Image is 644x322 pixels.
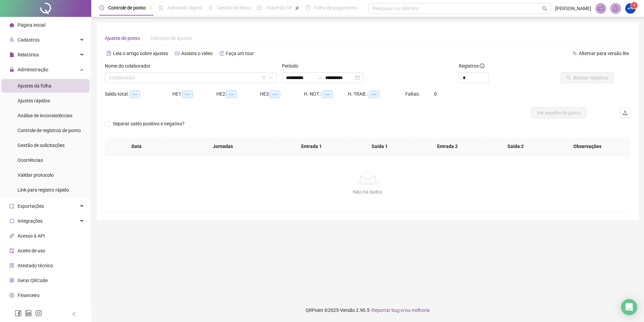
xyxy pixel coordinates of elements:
span: 0 [434,91,437,97]
span: Gestão de solicitações [18,143,65,148]
span: --:-- [369,91,379,98]
span: --:-- [226,91,237,98]
label: Período [282,62,303,70]
span: home [9,23,14,27]
span: Acesso à API [18,233,45,239]
div: Open Intercom Messenger [621,299,637,315]
span: file-text [106,51,111,56]
span: dashboard [257,5,262,10]
span: facebook [15,310,22,317]
span: clock-circle [99,5,104,10]
span: Validar protocolo [18,172,54,178]
div: HE 3: [260,90,304,98]
span: upload [622,110,628,116]
sup: Atualize o seu contato no menu Meus Dados [631,2,638,9]
span: Ajustes rápidos [18,98,50,103]
th: Saída 1 [345,137,413,156]
span: api [9,233,14,238]
span: book [305,5,310,10]
div: Não há dados [113,188,622,196]
span: --:-- [270,91,280,98]
span: history [219,51,224,56]
span: info-circle [480,64,484,68]
div: Saldo total: [105,90,172,98]
span: Administração [18,67,48,72]
span: --:-- [182,91,193,98]
span: Folha de pagamento [314,5,357,10]
th: Saída 2 [481,137,549,156]
span: --:-- [129,91,140,98]
span: Página inicial [18,22,45,28]
img: 52457 [625,3,636,14]
div: H. TRAB.: [348,90,405,98]
span: youtube [175,51,180,56]
span: Painel do DP [266,5,292,10]
span: left [72,312,76,316]
div: H. NOT.: [304,90,348,98]
span: sun [208,5,213,10]
span: Financeiro [18,293,40,298]
span: Separar saldo positivo e negativo? [110,120,187,127]
span: Aceite de uso [18,248,45,253]
span: swap-right [317,75,323,80]
div: HE 1: [172,90,216,98]
button: Ver espelho de ponto [531,107,586,118]
span: Histórico de ajustes [151,35,192,41]
span: Atestado técnico [18,263,53,268]
span: notification [598,5,604,11]
span: pushpin [295,6,299,10]
th: Entrada 1 [278,137,345,156]
span: Ajustes de ponto [105,35,140,41]
span: Relatórios [18,52,39,57]
span: swap [572,51,577,56]
span: Ocorrências [18,157,43,163]
span: solution [9,263,14,268]
span: Gerar QRCode [18,278,48,283]
span: export [9,204,14,208]
div: HE 2: [216,90,260,98]
footer: QRPoint © 2025 - 2.90.5 - [91,298,644,322]
span: Admissão digital [167,5,202,10]
span: Faça um tour [226,51,254,56]
span: qrcode [9,278,14,283]
span: 1 [633,3,636,8]
span: file [9,52,14,57]
span: Leia o artigo sobre ajustes [113,51,168,56]
span: file-done [159,5,163,10]
span: bell [613,5,619,11]
span: Cadastros [18,37,40,43]
span: dollar [9,293,14,298]
span: Registros [459,62,484,70]
span: --:-- [322,91,333,98]
span: Ajustes da folha [18,83,51,89]
span: Assista o vídeo [181,51,213,56]
span: instagram [35,310,42,317]
th: Jornadas [168,137,278,156]
th: Observações [544,137,630,156]
span: search [542,6,547,11]
label: Nome do colaborador [105,62,155,70]
span: audit [9,248,14,253]
span: pushpin [148,6,152,10]
span: linkedin [25,310,32,317]
span: to [317,75,323,80]
span: Integrações [18,218,43,224]
span: Controle de ponto [108,5,146,10]
span: filter [262,76,266,80]
span: Exportações [18,203,44,209]
span: Gestão de férias [217,5,251,10]
span: Faltas: [405,91,421,97]
span: Análise de inconsistências [18,113,72,118]
span: lock [9,67,14,72]
span: sync [9,219,14,223]
span: user-add [9,38,14,42]
span: Versão [340,307,355,313]
span: [PERSON_NAME] [555,5,591,12]
span: Alternar para versão lite [579,51,629,56]
span: Link para registro rápido [18,187,69,193]
th: Entrada 2 [413,137,481,156]
span: Observações [550,143,625,150]
span: Controle de registros de ponto [18,128,81,133]
span: down [269,76,273,80]
th: Data [105,137,168,156]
